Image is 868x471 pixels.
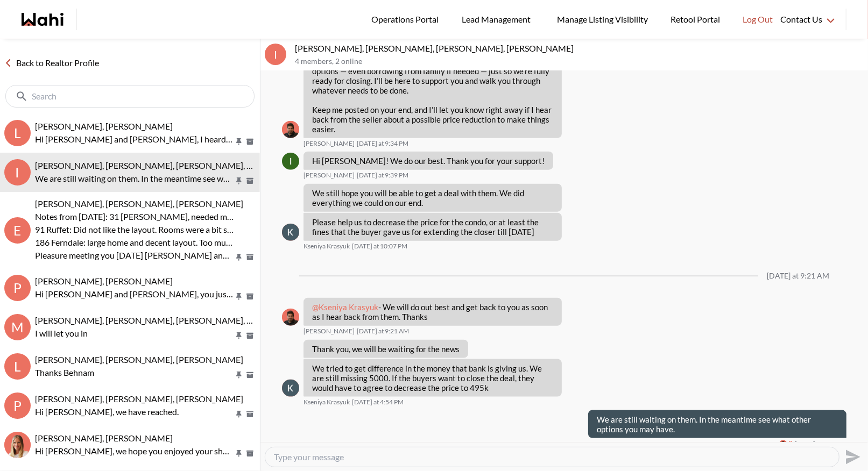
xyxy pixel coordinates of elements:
[244,137,256,146] button: Archive
[839,445,864,469] button: Send
[4,353,31,380] div: L
[35,198,243,209] span: [PERSON_NAME], [PERSON_NAME], [PERSON_NAME]
[282,309,299,326] img: F
[265,44,286,65] div: I
[282,153,299,170] div: Irina Krasyuk
[4,217,31,244] div: E
[234,253,244,262] button: Pin
[282,309,299,326] div: Faraz Azam
[597,415,838,434] p: We are still waiting on them. In the meantime see what other options you may have.
[282,380,299,397] div: Kseniya Krasyuk
[244,331,256,340] button: Archive
[312,217,553,237] p: Please help us to decrease the price for the condo, or at least the fines that the buyer gave us ...
[295,57,864,66] p: 4 members , 2 online
[282,121,299,138] div: Faraz Azam
[779,440,787,448] div: Faraz Azam
[357,139,408,148] time: 2025-10-04T01:34:34.816Z
[234,331,244,340] button: Pin
[4,432,31,458] div: Arsene Dilenga, Michelle
[35,433,173,443] span: [PERSON_NAME], [PERSON_NAME]
[4,314,31,340] div: M
[767,272,829,281] div: [DATE] at 9:21 AM
[22,13,63,26] a: Wahi homepage
[35,394,243,404] span: [PERSON_NAME], [PERSON_NAME], [PERSON_NAME]
[312,56,553,95] p: If pulling the funds together feels tough, it might help to look at all options — even borrowing ...
[4,120,31,146] div: L
[352,398,404,406] time: 2025-10-04T20:54:33.552Z
[234,410,244,419] button: Pin
[244,176,256,185] button: Archive
[352,242,407,251] time: 2025-10-04T02:07:00.334Z
[234,292,244,301] button: Pin
[35,160,314,170] span: [PERSON_NAME], [PERSON_NAME], [PERSON_NAME], [PERSON_NAME]
[244,410,256,419] button: Archive
[357,171,408,180] time: 2025-10-04T01:39:32.565Z
[32,91,230,102] input: Search
[234,449,244,458] button: Pin
[312,302,378,312] span: @Kseniya Krasyuk
[304,398,350,406] span: Kseniya Krasyuk
[234,137,244,146] button: Pin
[4,159,31,185] div: I
[312,302,553,322] p: - We will do out best and get back to you as soon as I hear back from them. Thanks
[244,292,256,301] button: Archive
[282,224,299,241] div: Kseniya Krasyuk
[357,327,409,336] time: 2025-10-04T13:21:04.586Z
[788,439,793,448] span: 2
[35,288,234,301] p: Hi [PERSON_NAME] and [PERSON_NAME], you just saved [STREET_ADDRESS][PERSON_NAME][PERSON_NAME]. Wo...
[312,156,545,166] p: Hi [PERSON_NAME]! We do our best. Thank you for your support!
[295,43,864,54] p: [PERSON_NAME], [PERSON_NAME], [PERSON_NAME], [PERSON_NAME]
[4,275,31,301] div: P
[35,236,234,249] p: 186 Ferndale: large home and decent layout. Too much renovation and maintenance/ too much work to...
[743,12,773,26] span: Log Out
[35,249,234,262] p: Pleasure meeting you [DATE] [PERSON_NAME] and [PERSON_NAME]! All the best
[671,12,723,26] span: Retool Portal
[35,172,234,185] p: We are still waiting on them. In the meantime see what other options you may have.
[35,445,234,458] p: Hi [PERSON_NAME], we hope you enjoyed your showings! Did the properties meet your criteria? What ...
[304,327,355,336] span: [PERSON_NAME]
[35,405,234,418] p: Hi [PERSON_NAME], we have reached.
[312,344,460,354] p: Thank you, we will be waiting for the news
[779,440,787,448] img: F
[35,315,314,325] span: [PERSON_NAME], [PERSON_NAME], [PERSON_NAME], [PERSON_NAME]
[244,449,256,458] button: Archive
[4,393,31,419] div: P
[282,224,299,241] img: K
[282,380,299,397] img: K
[35,133,234,146] p: Hi [PERSON_NAME] and [PERSON_NAME], I heard back from the listing agent. The seller is aware of t...
[304,139,355,148] span: [PERSON_NAME]
[35,327,234,340] p: I will let you in
[312,188,553,208] p: We still hope you will be able to get a deal with them. We did everything we could on our end.
[312,105,553,134] p: Keep me posted on your end, and I’ll let you know right away if I hear back from the seller about...
[312,363,553,393] p: We tried to get difference in the money that bank is giving us. We are still missing 5000. If the...
[234,370,244,380] button: Pin
[795,440,846,448] time: 2025-10-04T21:36:13.471Z
[282,121,299,138] img: F
[35,210,234,223] p: Notes from [DATE]: 31 [PERSON_NAME], needed maintenance and kitchen was not fully completed. If i...
[244,370,256,380] button: Archive
[4,432,31,458] img: A
[304,242,350,251] span: Kseniya Krasyuk
[234,176,244,185] button: Pin
[274,452,830,462] textarea: Type your message
[282,153,299,170] img: I
[35,121,173,131] span: [PERSON_NAME], [PERSON_NAME]
[304,171,355,180] span: [PERSON_NAME]
[35,276,173,286] span: [PERSON_NAME], [PERSON_NAME]
[35,366,234,379] p: Thanks Behnam
[35,223,234,236] p: 91 Ruffet: Did not like the layout. Rooms were a bit small. Basement had good potential. Overall ...
[244,253,256,262] button: Archive
[462,12,534,26] span: Lead Management
[554,12,651,26] span: Manage Listing Visibility
[371,12,442,26] span: Operations Portal
[35,354,243,365] span: [PERSON_NAME], [PERSON_NAME], [PERSON_NAME]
